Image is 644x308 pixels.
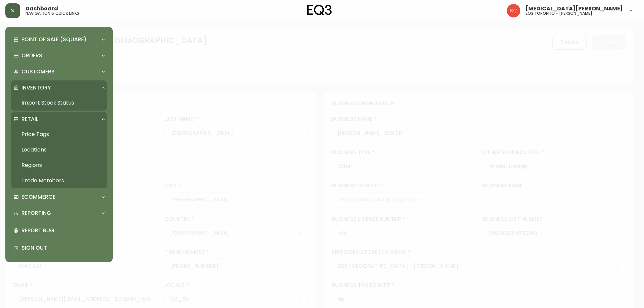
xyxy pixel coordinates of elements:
[25,6,58,11] span: Dashboard
[21,52,42,59] p: Orders
[11,48,107,63] div: Orders
[11,64,107,79] div: Customers
[11,95,107,111] a: Import Stock Status
[21,84,51,91] p: Inventory
[21,227,105,234] p: Report Bug
[11,158,107,173] a: Regions
[11,80,107,95] div: Inventory
[11,173,107,188] a: Trade Members
[21,193,55,201] p: Ecommerce
[21,209,51,217] p: Reporting
[307,5,332,15] img: logo
[11,222,107,239] div: Report Bug
[25,11,79,15] h5: navigation & quick links
[21,244,105,252] p: Sign Out
[507,4,520,17] img: 6487344ffbf0e7f3b216948508909409
[526,11,592,15] h5: eq3 toronto - [PERSON_NAME]
[21,68,55,75] p: Customers
[526,6,623,11] span: [MEDICAL_DATA][PERSON_NAME]
[11,239,107,257] div: Sign Out
[11,32,107,47] div: Point of Sale (Square)
[11,142,107,158] a: Locations
[11,127,107,142] a: Price Tags
[21,116,38,123] p: Retail
[11,206,107,221] div: Reporting
[21,36,87,43] p: Point of Sale (Square)
[11,112,107,127] div: Retail
[11,190,107,204] div: Ecommerce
